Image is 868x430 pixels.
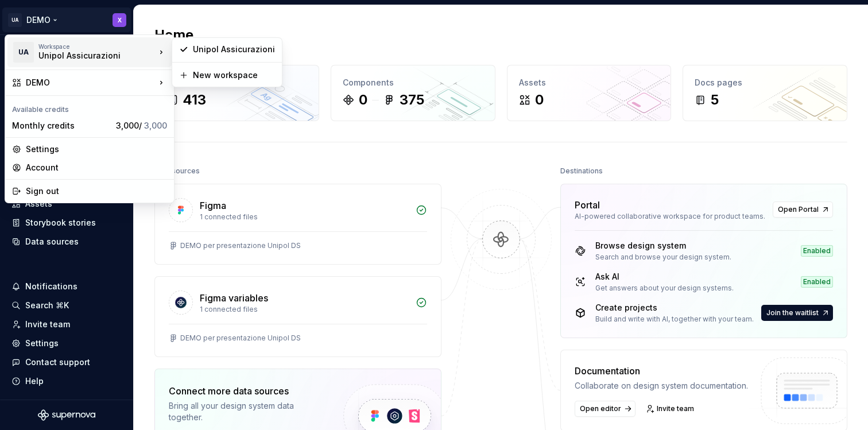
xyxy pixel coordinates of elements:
div: Unipol Assicurazioni [193,44,275,55]
div: Account [26,162,167,173]
div: UA [13,42,34,63]
div: Sign out [26,185,167,197]
div: Available credits [7,98,172,117]
span: 3,000 / [116,121,167,130]
div: Workspace [38,43,156,50]
div: Settings [26,144,167,155]
span: 3,000 [144,121,167,130]
div: Unipol Assicurazioni [38,50,136,61]
div: New workspace [193,69,275,81]
div: Monthly credits [12,120,111,131]
div: DEMO [26,77,156,88]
